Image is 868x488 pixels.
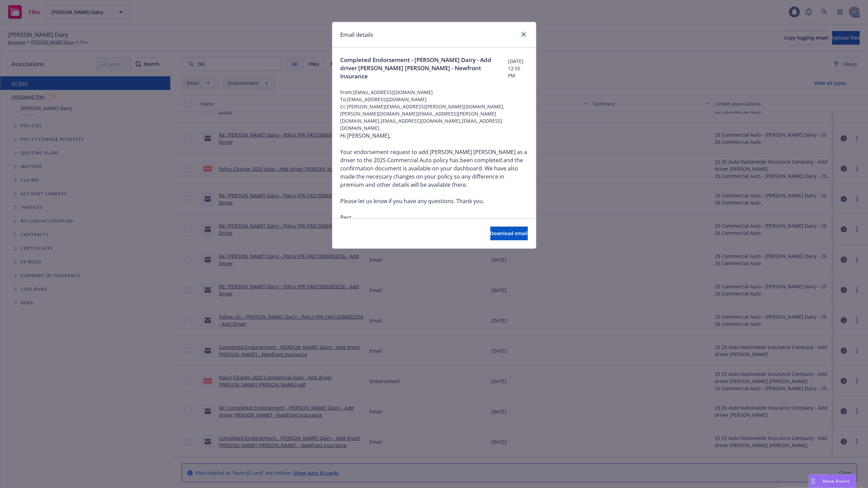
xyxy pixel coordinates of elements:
span: Nova Assist [823,478,850,484]
a: close [520,30,528,39]
button: Download email [490,227,528,240]
span: To: [EMAIL_ADDRESS][DOMAIN_NAME] [341,96,528,103]
span: From: [EMAIL_ADDRESS][DOMAIN_NAME] [341,89,528,96]
span: Cc: [PERSON_NAME][EMAIL_ADDRESS][PERSON_NAME][DOMAIN_NAME],[PERSON_NAME][DOMAIN_NAME][EMAIL_ADDRE... [341,103,528,132]
h1: Email details [341,30,374,39]
button: Nova Assist [809,474,856,488]
span: [DATE] 12:55 PM [508,58,527,79]
div: Drag to move [809,475,818,488]
span: Download email [490,230,528,237]
div: Hi [PERSON_NAME], Your endorsement request to add [PERSON_NAME] [PERSON_NAME] as a driver to the ... [341,132,528,361]
span: Completed Endorsement - [PERSON_NAME] Dairy - Add driver [PERSON_NAME] [PERSON_NAME] - Newfront I... [341,56,508,80]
